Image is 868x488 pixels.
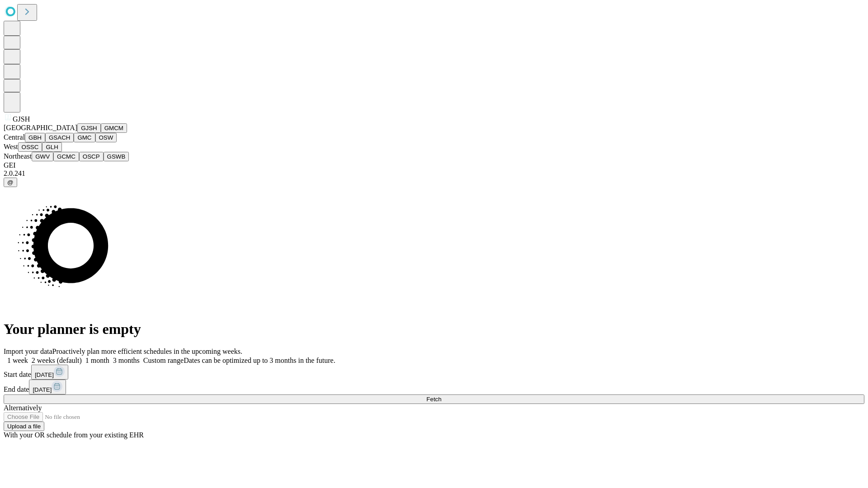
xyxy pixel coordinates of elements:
[4,143,18,150] span: West
[7,179,14,186] span: @
[4,161,864,169] div: GEI
[7,357,28,364] span: 1 week
[18,142,42,152] button: OSSC
[184,357,335,364] span: Dates can be optimized up to 3 months in the future.
[74,133,95,142] button: GMC
[143,357,184,364] span: Custom range
[33,386,52,393] span: [DATE]
[4,124,77,131] span: [GEOGRAPHIC_DATA]
[4,431,144,439] span: With your OR schedule from your existing EHR
[4,347,52,355] span: Import your data
[32,152,53,161] button: GWV
[4,169,864,178] div: 2.0.241
[113,357,140,364] span: 3 months
[31,365,68,380] button: [DATE]
[4,133,25,141] span: Central
[53,152,79,161] button: GCMC
[4,394,864,404] button: Fetch
[4,422,44,431] button: Upload a file
[95,133,117,142] button: OSW
[79,152,104,161] button: OSCP
[45,133,74,142] button: GSACH
[4,321,864,338] h1: Your planner is empty
[85,357,109,364] span: 1 month
[42,142,61,152] button: GLH
[104,152,129,161] button: GSWB
[13,115,30,123] span: GJSH
[4,152,32,160] span: Northeast
[426,396,441,403] span: Fetch
[32,357,82,364] span: 2 weeks (default)
[77,123,101,133] button: GJSH
[52,347,242,355] span: Proactively plan more efficient schedules in the upcoming weeks.
[4,178,17,187] button: @
[101,123,127,133] button: GMCM
[4,404,42,412] span: Alternatively
[4,380,864,394] div: End date
[4,365,864,380] div: Start date
[29,380,66,394] button: [DATE]
[35,371,54,378] span: [DATE]
[25,133,45,142] button: GBH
